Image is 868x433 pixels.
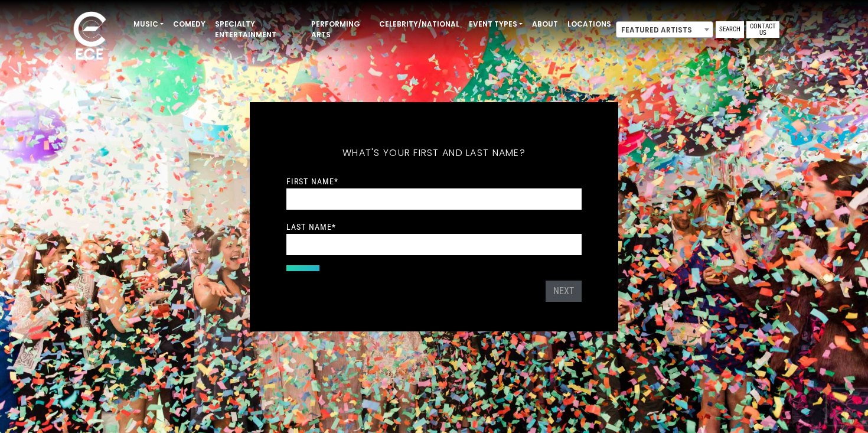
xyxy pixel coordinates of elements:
a: Music [129,14,168,34]
span: Featured Artists [616,22,713,38]
a: Search [716,21,744,38]
label: First Name [286,176,338,187]
a: Specialty Entertainment [210,14,306,45]
a: Event Types [464,14,527,34]
a: About [527,14,563,34]
a: Performing Arts [306,14,374,45]
span: Featured Artists [616,21,713,38]
img: ece_new_logo_whitev2-1.png [60,8,119,66]
a: Celebrity/National [374,14,464,34]
h5: What's your first and last name? [286,132,582,174]
a: Contact Us [746,21,779,38]
a: Locations [563,14,616,34]
label: Last Name [286,222,336,232]
a: Comedy [168,14,210,34]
